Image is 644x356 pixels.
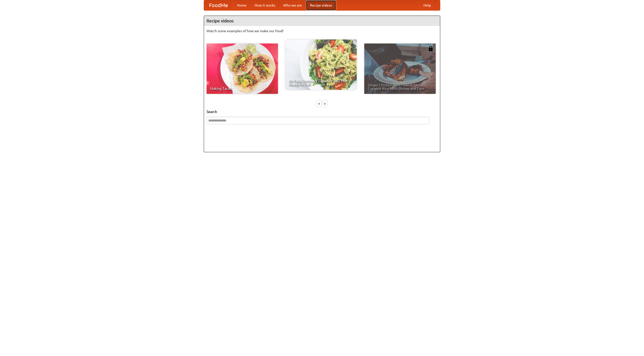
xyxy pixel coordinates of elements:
a: An Easy, Summery Tomato Pasta That's Ready for Fall [285,39,357,90]
h5: Search [207,109,437,114]
a: Home [233,0,251,10]
span: Making Tacos [210,87,274,90]
span: An Easy, Summery Tomato Pasta That's Ready for Fall [289,79,353,86]
h4: Recipe videos [204,16,440,26]
a: Who we are [279,0,306,10]
div: » [323,100,327,107]
a: Making Tacos [207,44,278,94]
a: Help [419,0,435,10]
a: How it works [251,0,279,10]
img: 483408.png [428,46,433,51]
a: FoodMe [204,0,233,10]
div: « [317,100,321,107]
a: Recipe videos [306,0,336,10]
p: Watch some examples of how we make our food! [207,28,437,33]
